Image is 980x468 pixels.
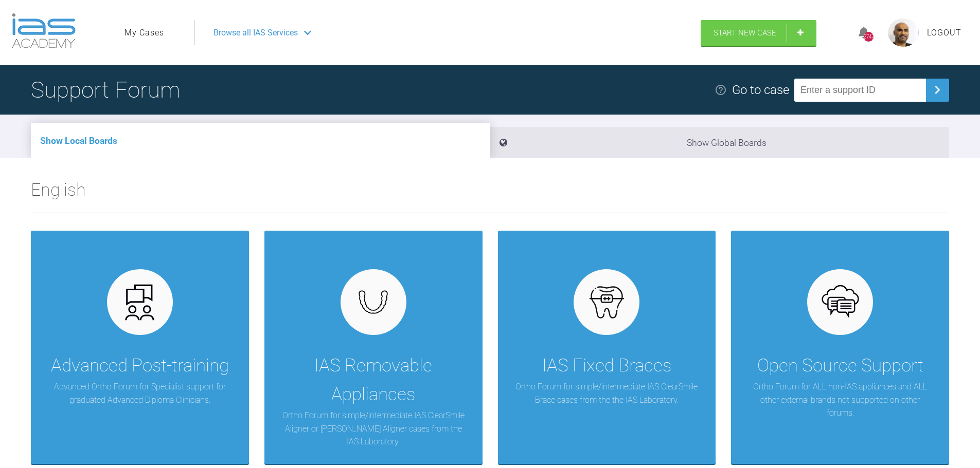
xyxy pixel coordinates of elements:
a: IAS Removable AppliancesOrtho Forum for simple/intermediate IAS ClearSmile Aligner or [PERSON_NAM... [264,231,483,464]
a: Logout [927,26,961,40]
input: Enter a support ID [794,79,926,102]
a: My Cases [124,26,164,40]
img: chevronRight.28bd32b0.svg [929,82,946,98]
div: IAS Removable Appliances [280,351,467,409]
p: Ortho Forum for simple/intermediate IAS ClearSmile Aligner or [PERSON_NAME] Aligner cases from th... [280,409,467,448]
img: advanced.73cea251.svg [120,283,159,322]
a: Start New Case [701,20,816,46]
span: Start New Case [714,28,776,38]
h2: English [31,176,949,213]
img: fixed.9f4e6236.svg [587,283,627,322]
p: Ortho Forum for simple/intermediate IAS ClearSmile Brace cases from the the IAS Laboratory. [513,380,701,406]
p: Ortho Forum for ALL non-IAS appliances and ALL other external brands not supported on other forums. [746,380,934,420]
li: Show Local Boards [31,123,490,158]
span: Browse all IAS Services [213,26,298,40]
img: removables.927eaa4e.svg [353,287,393,317]
a: Advanced Post-trainingAdvanced Ortho Forum for Specialist support for graduated Advanced Diploma ... [31,231,249,464]
p: Advanced Ortho Forum for Specialist support for graduated Advanced Diploma Clinicians. [46,380,234,406]
div: IAS Fixed Braces [542,351,671,380]
img: profile.png [888,18,919,47]
div: 2747 [864,32,874,42]
div: Go to case [732,80,789,100]
a: IAS Fixed BracesOrtho Forum for simple/intermediate IAS ClearSmile Brace cases from the the IAS L... [498,231,716,464]
div: Open Source Support [757,351,923,380]
img: opensource.6e495855.svg [821,283,860,322]
h1: Support Forum [31,72,180,108]
img: help.e70b9f3d.svg [715,84,727,96]
img: logo-light.3e3ef733.png [12,13,76,48]
div: Advanced Post-training [51,351,229,380]
li: Show Global Boards [490,127,950,158]
a: Open Source SupportOrtho Forum for ALL non-IAS appliances and ALL other external brands not suppo... [731,231,949,464]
